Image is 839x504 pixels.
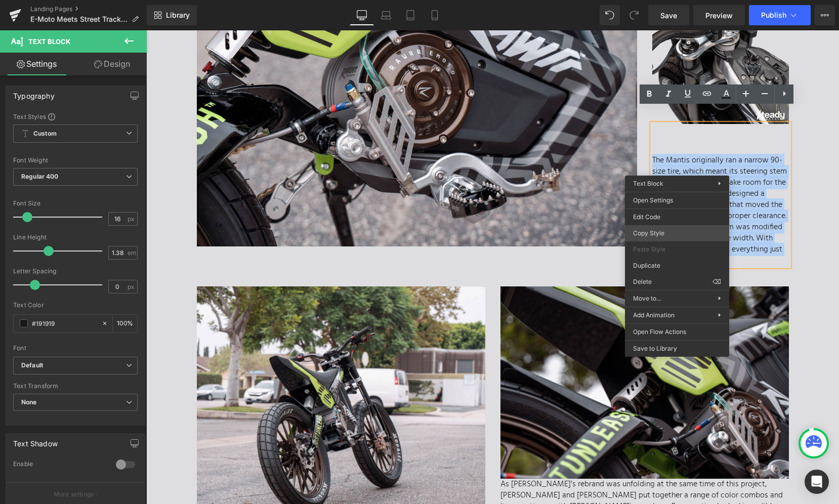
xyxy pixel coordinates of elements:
[33,130,57,138] b: Custom
[21,173,59,180] b: Regular 400
[506,94,643,236] div: The Mantis originally ran a narrow 90-size tire, which meant its steering stem was equally slim. ...
[13,460,106,471] div: Enable
[398,5,423,25] a: Tablet
[600,5,620,25] button: Undo
[13,434,58,448] div: Text Shadow
[113,315,137,332] div: %
[13,345,138,352] div: Font
[761,11,786,19] span: Publish
[693,5,745,25] a: Preview
[660,10,677,21] span: Save
[374,5,398,25] a: Laptop
[13,112,138,120] div: Text Styles
[13,86,55,100] div: Typography
[166,11,190,20] span: Library
[147,5,197,25] a: New Library
[13,302,138,309] div: Text Color
[128,249,136,256] span: em
[54,490,94,499] p: More settings
[749,5,811,25] button: Publish
[32,318,97,329] input: Color
[30,5,147,13] a: Landing Pages
[13,234,138,241] div: Line Height
[633,344,721,353] span: Save to Library
[28,37,70,46] span: Text Block
[13,268,138,275] div: Letter Spacing
[13,200,138,207] div: Font Size
[633,327,721,337] span: Open Flow Actions
[633,180,663,187] span: Text Block
[350,5,374,25] a: Desktop
[30,15,128,23] span: E-Moto Meets Street Tracker - Rawrr Factory Race Work FAT TRACKER Concept
[712,277,721,286] span: ⌫
[705,10,733,21] span: Preview
[75,53,149,75] a: Design
[633,196,721,205] span: Open Settings
[21,361,43,370] i: Default
[633,294,718,303] span: Move to...
[633,311,718,320] span: Add Animation
[423,5,447,25] a: Mobile
[128,216,136,222] span: px
[633,261,721,270] span: Duplicate
[21,398,37,406] b: None
[128,283,136,290] span: px
[805,470,829,494] div: Open Intercom Messenger
[633,245,721,254] span: Paste Style
[13,383,138,390] div: Text Transform
[815,5,835,25] button: More
[633,213,721,222] span: Edit Code
[13,157,138,164] div: Font Weight
[633,277,712,286] span: Delete
[624,5,644,25] button: Redo
[633,229,721,238] span: Copy Style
